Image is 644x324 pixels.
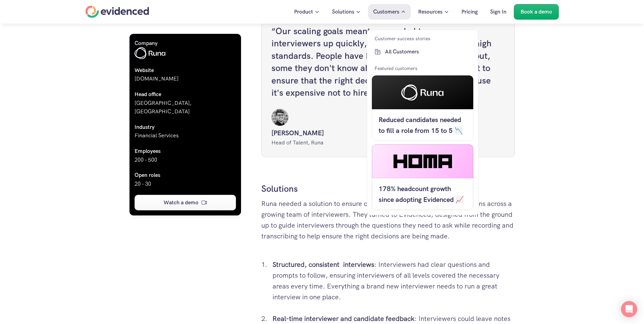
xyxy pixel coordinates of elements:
[135,180,236,188] p: 20 - 30
[621,301,637,317] div: Open Intercom Messenger
[135,99,236,116] p: [GEOGRAPHIC_DATA], [GEOGRAPHIC_DATA]
[135,39,236,48] h6: Company
[294,7,313,16] p: Product
[135,90,236,99] h6: Head office
[456,4,483,20] a: Pricing
[332,7,354,16] p: Solutions
[135,75,178,83] a: [DOMAIN_NAME]
[86,6,149,18] a: Home
[461,7,478,16] p: Pricing
[261,183,298,194] strong: Solutions
[135,156,236,164] p: 200 - 500
[135,123,236,132] h6: Industry
[521,7,552,16] p: Book a demo
[164,199,198,207] p: Watch a demo
[385,47,472,56] p: All Customers
[375,35,430,42] p: Customer success stories
[418,7,443,16] p: Resources
[372,46,473,58] a: All Customers
[271,138,505,147] p: Head of Talent, Runa
[135,195,236,211] a: Watch a demo
[272,314,414,323] strong: Real-time interviewer and candidate feedback
[490,7,506,16] p: Sign In
[135,171,236,180] h6: Open roles
[272,260,374,269] strong: Structured, consistent interviews
[373,7,399,16] p: Customers
[379,183,467,205] h5: 178% headcount growth since adopting Evidenced 📈
[372,144,473,210] a: 178% headcount growth since adopting Evidenced 📈
[485,4,511,20] a: Sign In
[135,147,236,156] h6: Employees
[135,66,236,75] h6: Website
[375,65,418,72] p: Featured customers
[272,259,515,313] p: : Interviewers had clear questions and prompts to follow, ensuring interviewers of all levels cov...
[271,128,505,138] h5: [PERSON_NAME]
[514,4,559,20] a: Book a demo
[135,132,236,140] p: Financial Services
[379,114,467,136] h5: Reduced candidates needed to fill a role from 15 to 5 📉
[261,198,515,252] p: Runa needed a solution to ensure consistent and objective hiring decisions across a growing team ...
[372,75,473,141] a: Reduced candidates needed to fill a role from 15 to 5 📉
[271,25,505,99] h4: “Our scaling goals meant we needed to ramp new interviewers up quickly, with oversight to maintai...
